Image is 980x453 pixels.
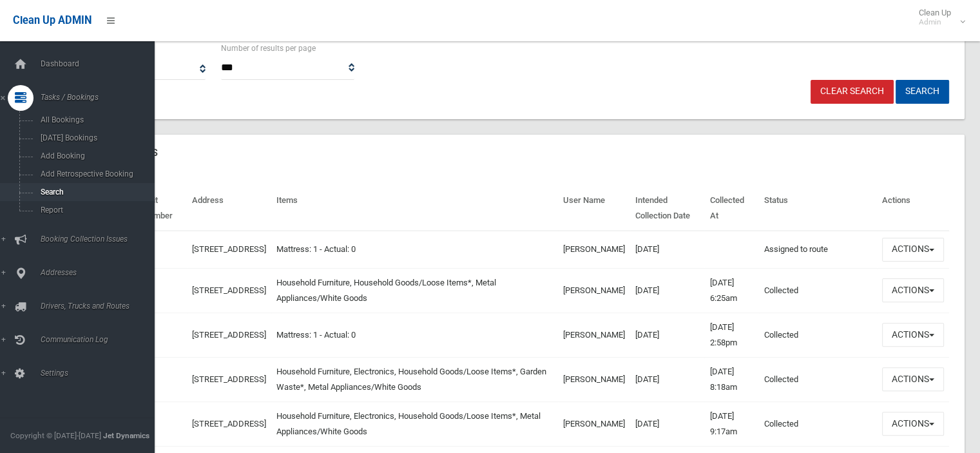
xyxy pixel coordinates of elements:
span: Add Booking [37,151,153,160]
th: Items [271,186,558,231]
span: Dashboard [37,59,164,68]
button: Actions [882,367,944,391]
td: [DATE] [630,313,705,357]
span: Communication Log [37,335,164,344]
td: Collected [759,268,877,313]
td: Collected [759,313,877,357]
td: [DATE] [630,357,705,401]
a: [STREET_ADDRESS] [192,330,266,340]
td: [DATE] 8:18am [704,357,758,401]
td: Household Furniture, Electronics, Household Goods/Loose Items*, Garden Waste*, Metal Appliances/W... [271,357,558,401]
td: Mattress: 1 - Actual: 0 [271,313,558,357]
strong: Jet Dynamics [103,431,149,440]
a: [STREET_ADDRESS] [192,419,266,429]
td: [DATE] 2:58pm [704,313,758,357]
td: Collected [759,357,877,401]
a: [STREET_ADDRESS] [192,374,266,384]
span: All Bookings [37,115,153,124]
td: [DATE] 9:17am [704,401,758,446]
button: Actions [882,238,944,262]
th: Collected At [704,186,758,231]
span: Clean Up [912,8,964,27]
span: Booking Collection Issues [37,235,164,244]
span: Clean Up ADMIN [13,14,91,26]
span: Tasks / Bookings [37,93,164,102]
td: Mattress: 1 - Actual: 0 [271,231,558,268]
th: User Name [558,186,630,231]
td: [DATE] 6:25am [704,268,758,313]
td: Household Furniture, Household Goods/Loose Items*, Metal Appliances/White Goods [271,268,558,313]
td: [PERSON_NAME] [558,357,630,401]
td: Household Furniture, Electronics, Household Goods/Loose Items*, Metal Appliances/White Goods [271,401,558,446]
td: [DATE] [630,231,705,268]
th: Address [187,186,271,231]
span: Addresses [37,268,164,277]
td: Assigned to route [759,231,877,268]
a: [STREET_ADDRESS] [192,244,266,254]
a: Clear Search [811,80,894,104]
td: [DATE] [630,268,705,313]
th: Unit Number [138,186,187,231]
button: Actions [882,278,944,302]
button: Search [896,80,949,104]
label: Number of results per page [221,41,316,55]
button: Actions [882,412,944,436]
td: [PERSON_NAME] [558,268,630,313]
a: [STREET_ADDRESS] [192,285,266,295]
th: Actions [877,186,949,231]
span: Search [37,188,153,197]
span: [DATE] Bookings [37,133,153,142]
th: Intended Collection Date [630,186,705,231]
th: Status [759,186,877,231]
span: Copyright © [DATE]-[DATE] [10,431,101,440]
span: Drivers, Trucks and Routes [37,302,164,311]
span: Add Retrospective Booking [37,169,153,178]
td: [DATE] [630,401,705,446]
td: [PERSON_NAME] [558,401,630,446]
td: Collected [759,401,877,446]
td: [PERSON_NAME] [558,313,630,357]
small: Admin [919,17,951,27]
span: Report [37,206,153,215]
button: Actions [882,323,944,347]
span: Settings [37,369,164,378]
td: [PERSON_NAME] [558,231,630,268]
